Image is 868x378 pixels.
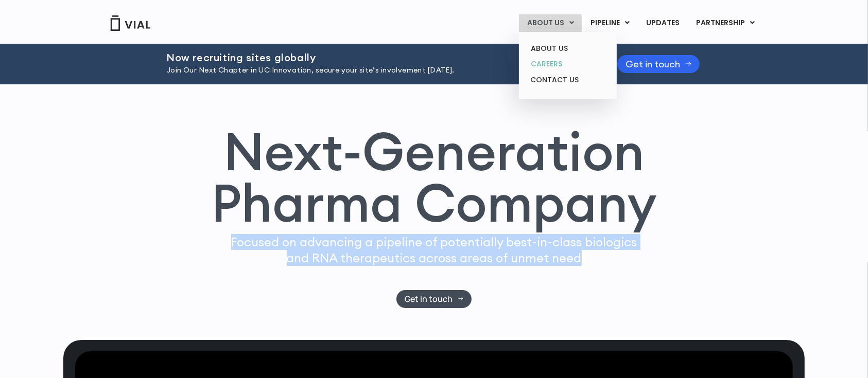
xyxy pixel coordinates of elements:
[166,65,592,76] p: Join Our Next Chapter in UC Innovation, secure your site’s involvement [DATE].
[166,52,592,63] h2: Now recruiting sites globally
[617,55,700,73] a: Get in touch
[519,14,582,32] a: ABOUT USMenu Toggle
[638,14,687,32] a: UPDATES
[582,14,637,32] a: PIPELINEMenu Toggle
[523,56,613,72] a: CAREERS
[227,234,641,266] p: Focused on advancing a pipeline of potentially best-in-class biologics and RNA therapeutics acros...
[396,290,472,308] a: Get in touch
[110,15,151,31] img: Vial Logo
[523,72,613,88] a: CONTACT US
[523,41,613,57] a: ABOUT US
[405,295,453,303] span: Get in touch
[211,125,657,229] h1: Next-Generation Pharma Company
[688,14,763,32] a: PARTNERSHIPMenu Toggle
[626,60,680,68] span: Get in touch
